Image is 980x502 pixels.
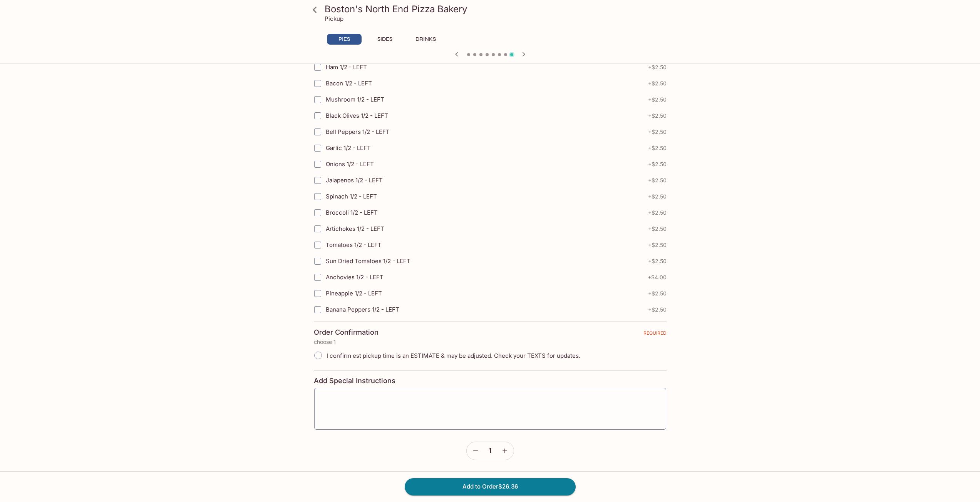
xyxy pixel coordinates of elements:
[325,15,343,22] p: Pickup
[648,307,667,313] span: + $2.50
[326,225,384,232] span: Artichokes 1/2 - LEFT
[326,306,399,313] span: Banana Peppers 1/2 - LEFT
[314,377,667,385] h4: Add Special Instructions
[314,328,379,337] h4: Order Confirmation
[648,274,667,280] span: + $4.00
[648,64,667,70] span: + $2.50
[326,241,382,248] span: Tomatoes 1/2 - LEFT
[326,209,378,216] span: Broccoli 1/2 - LEFT
[326,144,371,152] span: Garlic 1/2 - LEFT
[327,352,580,359] span: I confirm est pickup time is an ESTIMATE & may be adjusted. Check your TEXTS for updates.
[409,34,443,45] button: DRINKS
[648,193,667,200] span: + $2.50
[648,258,667,264] span: + $2.50
[326,112,388,119] span: Black Olives 1/2 - LEFT
[648,242,667,248] span: + $2.50
[326,80,372,87] span: Bacon 1/2 - LEFT
[648,290,667,297] span: + $2.50
[648,97,667,103] span: + $2.50
[326,128,390,135] span: Bell Peppers 1/2 - LEFT
[326,63,367,71] span: Ham 1/2 - LEFT
[368,34,402,45] button: SIDES
[326,160,374,168] span: Onions 1/2 - LEFT
[327,34,362,45] button: PIES
[643,330,667,339] span: REQUIRED
[648,161,667,167] span: + $2.50
[326,96,384,103] span: Mushroom 1/2 - LEFT
[326,257,410,265] span: Sun Dried Tomatoes 1/2 - LEFT
[326,290,382,297] span: Pineapple 1/2 - LEFT
[648,113,667,119] span: + $2.50
[405,478,576,495] button: Add to Order$26.36
[648,226,667,232] span: + $2.50
[314,339,667,345] p: choose 1
[326,274,384,281] span: Anchovies 1/2 - LEFT
[325,3,669,15] h3: Boston's North End Pizza Bakery
[648,80,667,87] span: + $2.50
[326,193,377,200] span: Spinach 1/2 - LEFT
[648,129,667,135] span: + $2.50
[648,177,667,183] span: + $2.50
[648,210,667,216] span: + $2.50
[648,145,667,151] span: + $2.50
[489,447,491,455] span: 1
[326,177,383,184] span: Jalapenos 1/2 - LEFT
